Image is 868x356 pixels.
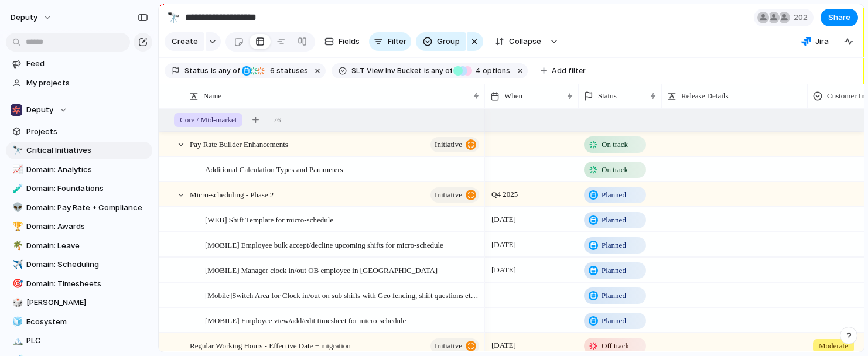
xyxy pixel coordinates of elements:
[598,90,617,102] span: Status
[26,126,148,138] span: Projects
[435,338,462,354] span: initiative
[435,187,462,203] span: initiative
[351,66,422,76] span: SLT View Inv Bucket
[11,316,22,328] button: 🧊
[602,340,629,352] span: Off track
[6,74,152,92] a: My projects
[6,275,152,293] a: 🎯Domain: Timesheets
[26,335,148,347] span: PLC
[165,32,204,51] button: Create
[205,288,481,302] span: [Mobile]Switch Area for Clock in/out on sub shifts with Geo fencing, shift questions etc from sub...
[388,36,406,47] span: Filter
[602,139,628,150] span: On track
[472,66,510,76] span: options
[430,187,479,203] button: initiative
[205,238,443,251] span: [MOBILE] Employee bulk accept/decline upcoming shifts for micro-schedule
[602,214,626,226] span: Planned
[12,315,20,328] div: 🧊
[6,256,152,273] a: ✈️Domain: Scheduling
[6,237,152,255] a: 🌴Domain: Leave
[11,164,22,176] button: 📈
[602,315,626,327] span: Planned
[488,187,521,201] span: Q4 2025
[339,36,360,47] span: Fields
[602,164,628,176] span: On track
[11,12,37,23] span: deputy
[26,259,148,271] span: Domain: Scheduling
[209,64,242,77] button: isany of
[6,101,152,119] button: Deputy
[180,114,237,126] span: Core / Mid-market
[190,137,288,150] span: Pay Rate Builder Enhancements
[12,201,20,214] div: 👽
[6,199,152,217] div: 👽Domain: Pay Rate + Compliance
[205,313,406,327] span: [MOBILE] Employee view/add/edit timesheet for micro-schedule
[602,265,626,276] span: Planned
[6,180,152,197] a: 🧪Domain: Foundations
[6,218,152,235] a: 🏆Domain: Awards
[488,263,519,277] span: [DATE]
[26,104,53,116] span: Deputy
[12,220,20,234] div: 🏆
[453,64,512,77] button: 4 options
[681,90,729,102] span: Release Details
[828,12,850,23] span: Share
[6,123,152,141] a: Projects
[26,316,148,328] span: Ecosystem
[6,142,152,159] a: 🔭Critical Initiatives
[416,32,466,51] button: Group
[11,202,22,214] button: 👽
[12,163,20,176] div: 📈
[184,66,209,76] span: Status
[203,90,221,102] span: Name
[488,238,519,252] span: [DATE]
[821,9,858,26] button: Share
[266,66,308,76] span: statuses
[172,36,198,47] span: Create
[6,161,152,179] div: 📈Domain: Analytics
[164,8,183,27] button: 🔭
[488,213,519,227] span: [DATE]
[12,277,20,290] div: 🎯
[11,221,22,232] button: 🏆
[5,8,58,27] button: deputy
[11,259,22,271] button: ✈️
[504,90,522,102] span: When
[12,182,20,196] div: 🧪
[26,240,148,252] span: Domain: Leave
[241,64,310,77] button: 6 statuses
[26,145,148,156] span: Critical Initiatives
[11,145,22,156] button: 🔭
[11,183,22,194] button: 🧪
[488,32,547,51] button: Collapse
[211,66,217,76] span: is
[12,334,20,348] div: 🏔️
[26,164,148,176] span: Domain: Analytics
[422,64,455,77] button: isany of
[12,239,20,252] div: 🌴
[266,66,276,75] span: 6
[6,332,152,350] div: 🏔️PLC
[6,55,152,73] a: Feed
[190,187,274,201] span: Micro-scheduling - Phase 2
[815,36,829,47] span: Jira
[797,33,833,50] button: Jira
[26,77,148,89] span: My projects
[12,144,20,158] div: 🔭
[12,258,20,272] div: ✈️
[6,313,152,331] a: 🧊Ecosystem
[369,32,411,51] button: Filter
[534,63,593,79] button: Add filter
[190,338,351,352] span: Regular Working Hours - Effective Date + migration
[819,340,848,352] span: Moderate
[205,263,438,276] span: [MOBILE] Manager clock in/out OB employee in [GEOGRAPHIC_DATA]
[205,213,333,226] span: [WEB] Shift Template for micro-schedule
[552,66,586,76] span: Add filter
[26,297,148,309] span: [PERSON_NAME]
[273,114,281,126] span: 76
